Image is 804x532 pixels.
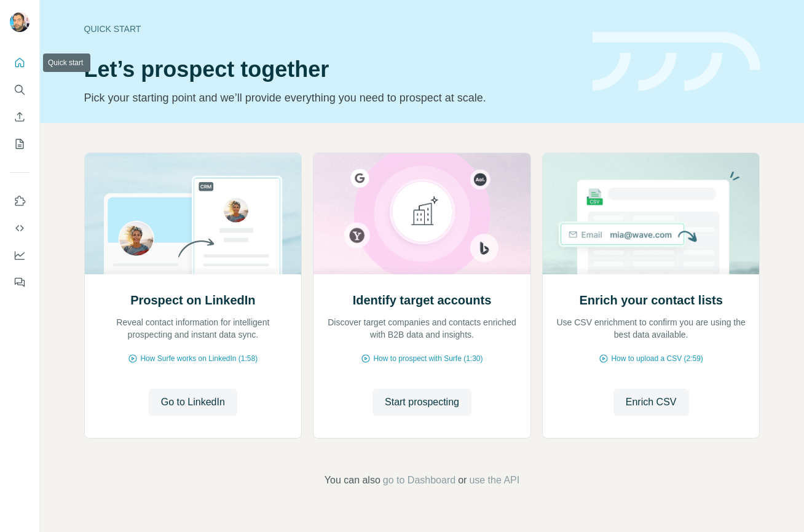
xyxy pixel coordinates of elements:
span: Enrich CSV [626,395,677,410]
button: Use Surfe on LinkedIn [10,190,30,212]
p: Pick your starting point and we’ll provide everything you need to prospect at scale. [84,89,578,106]
span: or [458,473,467,488]
button: Enrich CSV [613,389,689,416]
h2: Prospect on LinkedIn [130,292,255,309]
span: Start prospecting [385,395,459,410]
p: Discover target companies and contacts enriched with B2B data and insights. [326,316,518,341]
button: My lists [10,133,30,155]
span: How to prospect with Surfe (1:30) [373,353,483,364]
button: Go to LinkedIn [149,389,237,416]
div: Quick start [84,23,578,35]
button: use the API [469,473,519,488]
button: Feedback [10,271,30,293]
img: banner [593,32,760,92]
button: Quick start [10,52,30,74]
span: You can also [325,473,380,488]
h2: Identify target accounts [353,292,492,309]
button: Use Surfe API [10,217,30,239]
button: go to Dashboard [383,473,455,488]
p: Reveal contact information for intelligent prospecting and instant data sync. [97,316,290,341]
button: Start prospecting [372,389,471,416]
h2: Enrich your contact lists [579,292,722,309]
span: How Surfe works on LinkedIn (1:58) [140,353,258,364]
span: How to upload a CSV (2:59) [611,353,703,364]
span: Go to LinkedIn [161,395,225,410]
img: Avatar [10,12,30,32]
button: Enrich CSV [10,106,30,128]
p: Use CSV enrichment to confirm you are using the best data available. [555,316,747,341]
h1: Let’s prospect together [84,57,578,82]
img: Enrich your contact lists [542,153,760,274]
button: Dashboard [10,244,30,266]
img: Identify target accounts [313,153,531,274]
button: Search [10,79,30,101]
img: Prospect on LinkedIn [84,153,302,274]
